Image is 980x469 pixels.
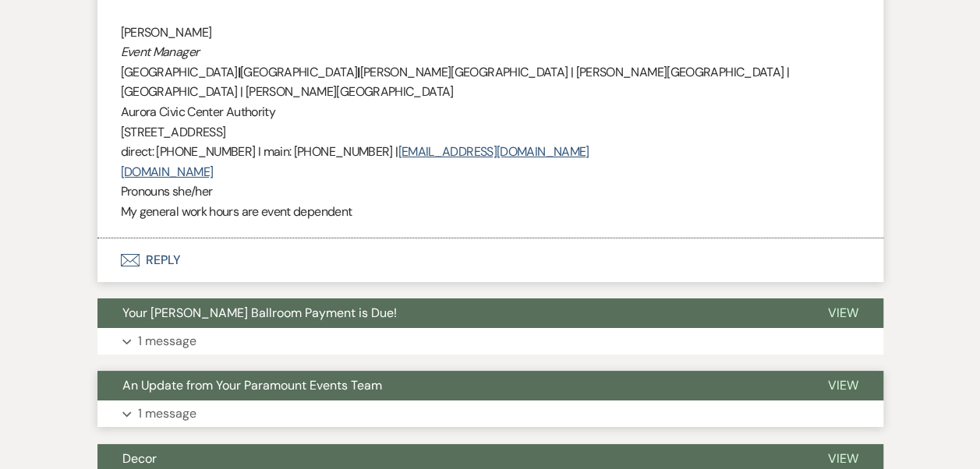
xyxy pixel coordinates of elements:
[121,64,238,80] span: [GEOGRAPHIC_DATA]
[121,143,398,160] span: direct: [PHONE_NUMBER] I main: [PHONE_NUMBER] |
[122,450,157,467] span: Decor
[121,183,213,199] span: Pronouns she/her
[121,164,214,180] a: [DOMAIN_NAME]
[97,400,883,427] button: 1 message
[122,377,382,393] span: An Update from Your Paramount Events Team
[97,328,883,354] button: 1 message
[828,377,858,393] span: View
[138,331,196,351] p: 1 message
[122,305,397,321] span: Your [PERSON_NAME] Ballroom Payment is Due!
[803,371,883,400] button: View
[803,298,883,328] button: View
[121,104,275,120] span: Aurora Civic Center Authority
[138,404,196,424] p: 1 message
[240,64,357,80] span: [GEOGRAPHIC_DATA]
[121,64,789,100] span: [PERSON_NAME][GEOGRAPHIC_DATA] | [PERSON_NAME][GEOGRAPHIC_DATA] | [GEOGRAPHIC_DATA] | [PERSON_NAM...
[828,305,858,321] span: View
[238,64,240,80] strong: |
[121,44,200,60] em: Event Manager
[398,143,589,160] a: [EMAIL_ADDRESS][DOMAIN_NAME]
[121,124,226,140] span: [STREET_ADDRESS]
[97,238,883,282] button: Reply
[121,24,212,41] span: [PERSON_NAME]
[121,203,352,220] span: My general work hours are event dependent
[97,371,803,400] button: An Update from Your Paramount Events Team
[828,450,858,467] span: View
[97,298,803,328] button: Your [PERSON_NAME] Ballroom Payment is Due!
[357,64,359,80] strong: |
